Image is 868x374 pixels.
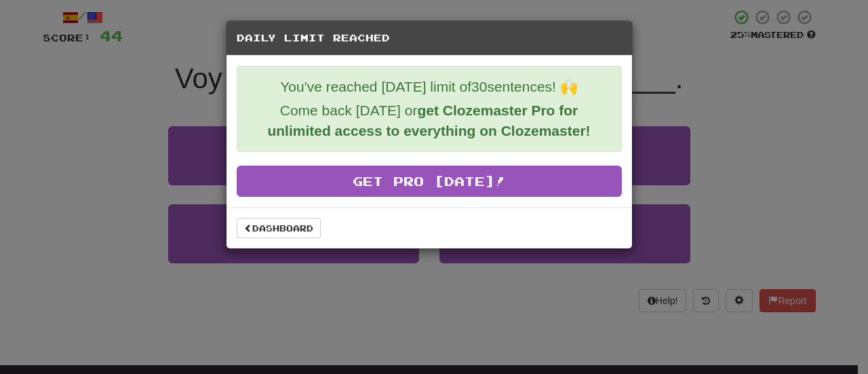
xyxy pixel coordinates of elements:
p: Come back [DATE] or [248,100,611,141]
p: You've reached [DATE] limit of 30 sentences! 🙌 [248,77,611,97]
a: Get Pro [DATE]! [237,166,622,197]
strong: get Clozemaster Pro for unlimited access to everything on Clozemaster! [267,102,590,138]
h5: Daily Limit Reached [237,31,622,45]
a: Dashboard [237,218,321,238]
